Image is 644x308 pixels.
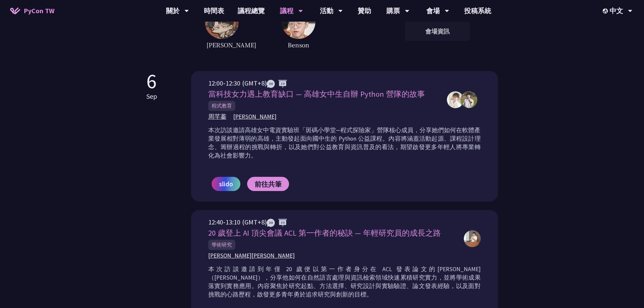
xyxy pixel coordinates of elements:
img: host1.6ba46fc.jpg [205,5,239,39]
p: 6 [146,71,157,91]
span: [PERSON_NAME][PERSON_NAME] [208,252,295,260]
span: slido [219,179,233,189]
img: ZHZH.38617ef.svg [267,80,287,88]
p: 本次訪談邀請高雄女中電資實驗班「斑碼小學堂─程式探險家」營隊核心成員，分享她們如何在軟體產業發展相對薄弱的高雄，主動發起面向國中生的 Python 公益課程。內容將涵蓋活動起源、課程設計理念、籌... [208,126,481,160]
span: Benson [282,39,315,51]
p: 本次訪談邀請到年僅 20 歲便以第一作者身分在 ACL 發表論文的[PERSON_NAME]（[PERSON_NAME]），分享他如何在自然語言處理與資訊檢索領域快速累積研究實力，並將學術成果落... [208,265,481,299]
div: 12:40-13:10 (GMT+8) [208,217,457,227]
img: host2.62516ee.jpg [282,5,315,39]
p: Sep [146,91,157,101]
span: 程式教育 [208,101,235,111]
img: 許新翎 Justin Hsu [464,230,481,247]
span: 前往共筆 [255,180,282,188]
span: [PERSON_NAME] [233,113,277,121]
span: 學術研究 [208,240,235,250]
img: Home icon of PyCon TW 2025 [10,7,20,14]
img: 周芊蓁,郭昱 [460,91,477,108]
img: Locale Icon [603,8,610,14]
span: 20 歲登上 AI 頂尖會議 ACL 第一作者的秘訣 — 年輕研究員的成長之路 [208,228,441,238]
span: 主持人 [146,5,205,51]
a: 前往共筆 [247,177,289,191]
a: slido [212,177,240,191]
div: 12:00-12:30 (GMT+8) [208,78,440,88]
span: 當科技女力遇上教育缺口 — 高雄女中生自辦 Python 營隊的故事 [208,89,425,99]
span: PyCon TW [24,6,54,16]
img: 周芊蓁,郭昱 [447,91,464,108]
a: 會場資訊 [405,23,470,39]
img: ZHZH.38617ef.svg [267,219,287,227]
span: [PERSON_NAME] [205,39,258,51]
span: 周芊蓁 [208,113,226,121]
a: PyCon TW [3,2,61,19]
